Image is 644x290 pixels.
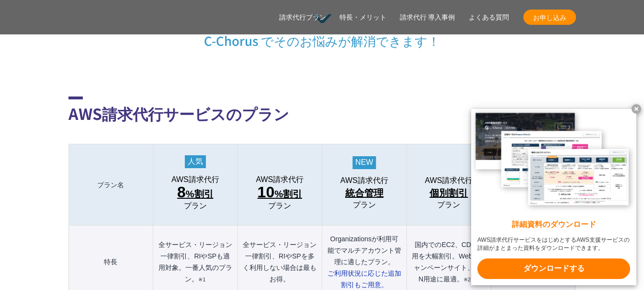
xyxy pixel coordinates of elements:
[243,175,317,210] a: AWS請求代行 10%割引プラン
[412,176,486,209] a: AWS請求代行 個別割引プラン
[279,12,326,22] a: 請求代行プラン
[68,14,576,49] p: C-Chorus でそのお悩みが解消できます！
[158,175,232,210] a: AWS請求代行 8%割引 プラン
[477,258,630,279] x-t: ダウンロードする
[523,10,576,25] a: お申し込み
[68,144,153,226] th: プラン名
[463,277,479,282] small: ※2 ※3
[429,185,468,201] span: 個別割引
[469,12,509,22] a: よくある質問
[258,184,302,202] span: %割引
[258,183,275,201] span: 10
[477,236,630,252] x-t: AWS請求代行サービスをはじめとするAWS支援サービスの詳細がまとまった資料をダウンロードできます。
[328,269,401,289] span: ご利用状況に応じた
[437,201,460,209] span: プラン
[400,12,455,22] a: 請求代行 導入事例
[425,176,473,185] span: AWS請求代行
[68,97,576,125] h2: AWS請求代行サービスのプラン
[340,176,388,185] span: AWS請求代行
[198,277,205,282] small: ※1
[268,202,291,210] span: プラン
[353,201,376,209] span: プラン
[184,202,207,210] span: プラン
[171,175,219,184] span: AWS請求代行
[471,109,636,285] a: 詳細資料のダウンロード AWS請求代行サービスをはじめとするAWS支援サービスの詳細がまとまった資料をダウンロードできます。 ダウンロードする
[327,176,401,209] a: AWS請求代行 統合管理プラン
[339,12,386,22] a: 特長・メリット
[256,175,304,184] span: AWS請求代行
[177,183,186,201] span: 8
[523,12,576,22] span: お申し込み
[477,219,630,230] x-t: 詳細資料のダウンロード
[177,184,214,202] span: %割引
[345,185,384,201] span: 統合管理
